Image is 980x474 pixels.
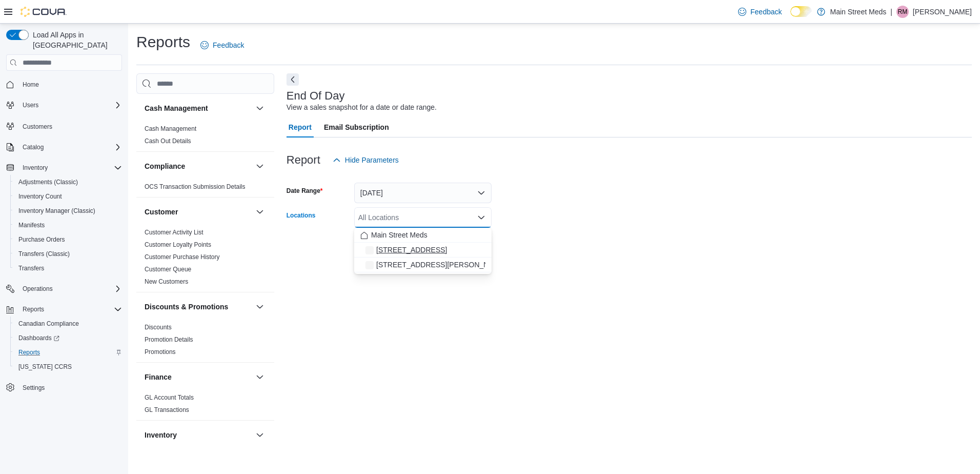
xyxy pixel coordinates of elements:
span: Home [18,78,122,91]
p: [PERSON_NAME] [913,6,972,18]
a: GL Transactions [145,406,189,413]
button: Finance [254,371,266,383]
p: Main Street Meds [830,6,887,18]
span: Dashboards [18,334,59,342]
span: Customer Purchase History [145,253,220,261]
h3: Discounts & Promotions [145,302,228,312]
button: Close list of options [477,213,485,222]
span: Purchase Orders [14,233,122,246]
span: Cash Out Details [145,137,191,145]
button: Adjustments (Classic) [10,175,126,189]
span: Inventory Manager (Classic) [18,207,95,215]
label: Locations [287,211,316,220]
div: Choose from the following options [354,228,492,272]
h3: End Of Day [287,90,345,102]
span: Inventory [23,164,48,172]
span: Settings [23,384,45,392]
span: Transfers [18,264,44,272]
span: Cash Management [145,125,196,133]
button: [DATE] [354,183,492,203]
a: New Customers [145,278,188,285]
button: Operations [18,283,57,295]
button: [STREET_ADDRESS] [354,243,492,258]
button: Users [18,99,43,111]
span: [STREET_ADDRESS] [376,245,447,255]
a: GL Account Totals [145,394,194,401]
button: Transfers [10,261,126,275]
a: Purchase Orders [14,233,69,246]
span: Customer Queue [145,265,191,273]
a: Cash Out Details [145,137,191,145]
span: Reports [18,303,122,315]
button: Compliance [254,160,266,172]
button: [STREET_ADDRESS][PERSON_NAME] [354,258,492,272]
span: Purchase Orders [18,235,65,244]
span: Catalog [23,143,44,151]
a: Inventory Count [14,190,66,203]
span: Catalog [18,141,122,153]
button: Inventory [254,429,266,441]
span: Reports [23,305,44,313]
span: Users [23,101,38,109]
button: Reports [18,303,48,315]
span: Transfers (Classic) [18,250,70,258]
a: Customer Loyalty Points [145,241,211,248]
button: Inventory [2,161,126,175]
span: [STREET_ADDRESS][PERSON_NAME] [376,260,506,270]
button: Operations [2,282,126,296]
button: Users [2,98,126,112]
a: Customer Queue [145,266,191,273]
button: Main Street Meds [354,228,492,243]
span: Canadian Compliance [14,318,122,330]
button: Customers [2,118,126,133]
span: OCS Transaction Submission Details [145,183,246,191]
span: Inventory Manager (Classic) [14,205,122,217]
a: Settings [18,382,49,394]
span: Promotion Details [145,335,193,344]
span: Inventory [18,162,122,174]
span: Promotions [145,348,176,356]
button: Inventory [145,430,252,440]
span: Transfers [14,262,122,274]
span: Washington CCRS [14,361,122,373]
h3: Compliance [145,161,185,171]
a: Transfers [14,262,48,274]
button: Home [2,77,126,92]
a: Inventory Manager (Classic) [14,205,99,217]
span: Canadian Compliance [18,320,79,328]
h3: Customer [145,207,178,217]
h3: Report [287,154,320,166]
span: Manifests [14,219,122,231]
a: Discounts [145,324,172,331]
nav: Complex example [6,73,122,422]
a: Transfers (Classic) [14,248,74,260]
button: Customer [145,207,252,217]
p: | [890,6,892,18]
div: Cash Management [136,123,274,151]
input: Dark Mode [790,6,812,17]
button: Manifests [10,218,126,232]
button: Catalog [2,140,126,154]
span: RM [898,6,908,18]
span: Report [289,117,312,137]
button: [US_STATE] CCRS [10,360,126,374]
span: Home [23,81,39,89]
a: Promotion Details [145,336,193,343]
a: Manifests [14,219,49,231]
span: Operations [23,285,53,293]
span: Main Street Meds [371,230,427,240]
a: Promotions [145,348,176,355]
span: [US_STATE] CCRS [18,363,72,371]
button: Customer [254,206,266,218]
span: Transfers (Classic) [14,248,122,260]
button: Reports [2,302,126,317]
span: Customers [18,120,122,132]
span: Operations [18,283,122,295]
button: Canadian Compliance [10,317,126,331]
a: Dashboards [10,331,126,345]
span: GL Account Totals [145,393,194,402]
a: [US_STATE] CCRS [14,361,76,373]
a: OCS Transaction Submission Details [145,183,246,190]
span: Users [18,99,122,111]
